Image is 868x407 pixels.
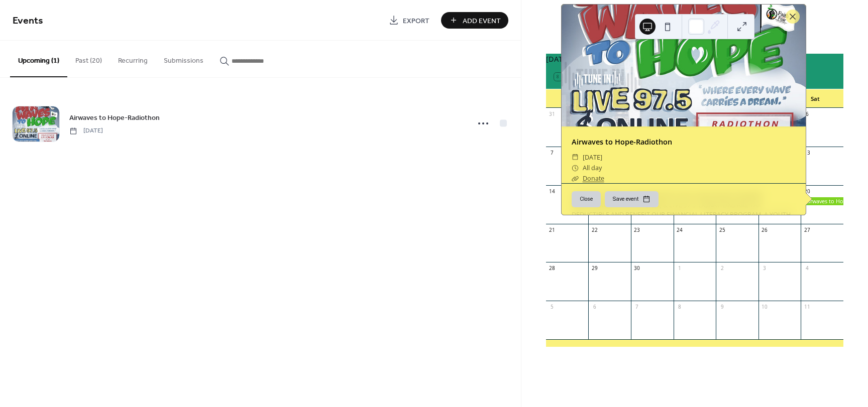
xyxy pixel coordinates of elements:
span: [DATE] [583,152,602,163]
div: 28 [549,265,556,272]
div: 3 [761,265,768,272]
div: 27 [804,226,811,233]
a: Airwaves to Hope-Radiothon [69,112,160,123]
div: Sat [795,89,835,108]
div: Sun [554,89,594,108]
div: 29 [591,265,598,272]
div: 14 [549,188,556,195]
div: 11 [804,304,811,311]
button: Close [572,191,601,207]
button: Past (20) [67,41,110,76]
span: All day [583,163,602,173]
span: Export [403,16,429,26]
div: ​ [572,152,579,163]
div: 4 [804,265,811,272]
div: 1 [676,265,683,272]
div: 30 [633,265,640,272]
div: 31 [549,111,556,118]
a: Donate [583,174,604,183]
span: Events [13,11,43,31]
span: Airwaves to Hope-Radiothon [69,113,160,123]
div: 21 [549,226,556,233]
div: 7 [633,304,640,311]
div: 25 [719,226,726,233]
button: Submissions [156,41,211,76]
div: 8 [676,304,683,311]
button: Add Event [441,12,508,29]
div: 24 [676,226,683,233]
div: ​ [572,173,579,184]
div: 5 [549,304,556,311]
button: Save event [605,191,659,207]
span: [DATE] [69,126,103,135]
div: 7 [549,149,556,156]
div: 22 [591,226,598,233]
div: Airwaves to Hope-Radiothon [801,197,843,205]
div: 26 [761,226,768,233]
div: 2 [719,265,726,272]
div: [DATE] [546,54,843,65]
a: Export [381,12,437,29]
button: Upcoming (1) [10,41,67,77]
div: 6 [591,304,598,311]
a: Airwaves to Hope-Radiothon [572,137,672,147]
div: 9 [719,304,726,311]
div: ​ [572,163,579,173]
div: 23 [633,226,640,233]
button: Recurring [110,41,156,76]
span: Add Event [463,16,501,26]
div: 10 [761,304,768,311]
